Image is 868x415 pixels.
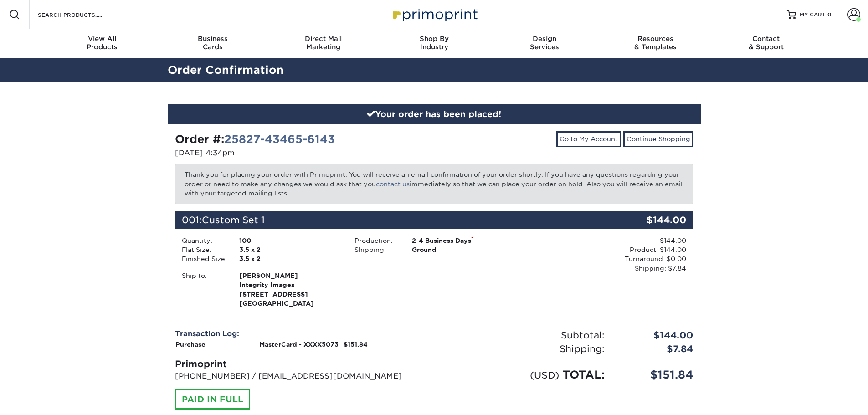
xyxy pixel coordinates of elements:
p: Thank you for placing your order with Primoprint. You will receive an email confirmation of your ... [175,164,693,204]
div: $144.00 [611,328,700,342]
input: SEARCH PRODUCTS..... [37,9,126,20]
div: 2-4 Business Days [405,236,520,245]
div: $151.84 [611,367,700,383]
strong: [GEOGRAPHIC_DATA] [239,271,341,307]
span: Business [157,35,268,43]
a: Resources& Templates [600,29,711,58]
a: BusinessCards [157,29,268,58]
div: Flat Size: [175,245,232,254]
div: Ship to: [175,271,232,308]
div: 100 [232,236,348,245]
span: Shop By [379,35,489,43]
a: Go to My Account [556,131,621,147]
span: 0 [827,11,832,18]
div: $7.84 [611,342,700,356]
a: 25827-43465-6143 [224,133,335,146]
div: Transaction Log: [175,328,427,339]
span: Custom Set 1 [202,215,265,225]
div: Product: $144.00 Turnaround: $0.00 Shipping: $7.84 [520,245,686,273]
div: Subtotal: [434,328,611,342]
div: $144.00 [520,236,686,245]
span: View All [47,35,158,43]
div: & Support [711,35,822,51]
small: (USD) [530,369,559,381]
div: Marketing [268,35,379,51]
strong: Order #: [175,133,335,146]
div: Production: [348,236,405,245]
p: [PHONE_NUMBER] / [EMAIL_ADDRESS][DOMAIN_NAME] [175,371,427,382]
a: DesignServices [489,29,600,58]
span: TOTAL: [563,368,605,381]
div: Shipping: [348,245,405,254]
div: Cards [157,35,268,51]
div: 001: [175,211,607,229]
span: [PERSON_NAME] [239,271,341,280]
div: Your order has been placed! [168,104,701,124]
div: 3.5 x 2 [232,254,348,263]
img: Primoprint [389,5,480,24]
div: & Templates [600,35,711,51]
a: Shop ByIndustry [379,29,489,58]
span: Contact [711,35,822,43]
div: Services [489,35,600,51]
div: Ground [405,245,520,254]
div: PAID IN FULL [175,389,250,410]
span: Direct Mail [268,35,379,43]
div: Shipping: [434,342,611,356]
a: Continue Shopping [623,131,693,147]
strong: Purchase [175,341,205,348]
span: MY CART [800,11,826,19]
p: [DATE] 4:34pm [175,148,427,159]
strong: $151.84 [344,341,368,348]
h2: Order Confirmation [161,62,708,79]
a: View AllProducts [47,29,158,58]
span: Integrity Images [239,280,341,289]
div: 3.5 x 2 [232,245,348,254]
span: Resources [600,35,711,43]
div: $144.00 [607,211,693,229]
div: Primoprint [175,357,427,371]
div: Products [47,35,158,51]
div: Quantity: [175,236,232,245]
div: Industry [379,35,489,51]
span: Design [489,35,600,43]
a: Direct MailMarketing [268,29,379,58]
strong: MasterCard - XXXX5073 [259,341,339,348]
div: Finished Size: [175,254,232,263]
span: [STREET_ADDRESS] [239,290,341,299]
a: contact us [376,180,410,188]
a: Contact& Support [711,29,822,58]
